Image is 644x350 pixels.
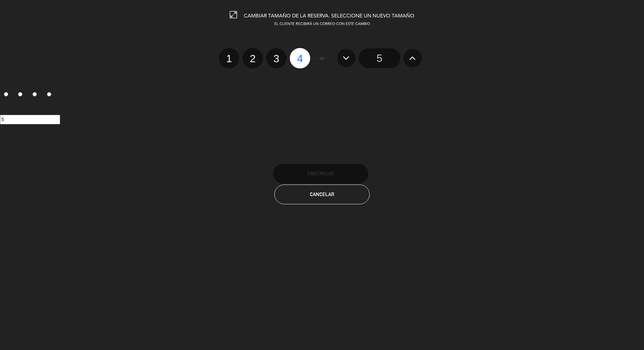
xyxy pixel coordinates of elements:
button: Continuar [273,164,368,184]
label: 2 [14,89,29,100]
button: Cancelar [274,185,370,204]
span: - or - [317,55,327,62]
label: 2 [242,48,263,68]
label: 1 [219,48,239,68]
label: 3 [29,89,43,100]
input: 4 [47,92,51,96]
label: 4 [43,89,57,100]
label: 3 [266,48,287,68]
label: 4 [290,48,310,68]
span: EL CLIENTE RECIBIRÁ UN CORREO CON ESTE CAMBIO [274,22,370,26]
input: 1 [4,92,8,96]
span: CAMBIAR TAMAÑO DE LA RESERVA. SELECCIONE UN NUEVO TAMAÑO [244,13,414,19]
input: 2 [18,92,22,96]
span: Cancelar [310,191,334,197]
input: 3 [33,92,37,96]
span: Continuar [308,171,334,176]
